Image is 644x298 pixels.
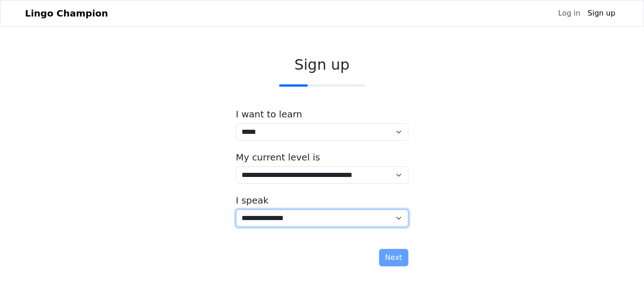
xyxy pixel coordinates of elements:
[555,4,584,22] a: Log in
[584,4,619,22] a: Sign up
[236,152,320,163] label: My current level is
[236,56,408,73] h2: Sign up
[236,109,303,120] label: I want to learn
[25,4,108,22] a: Lingo Champion
[236,195,269,206] label: I speak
